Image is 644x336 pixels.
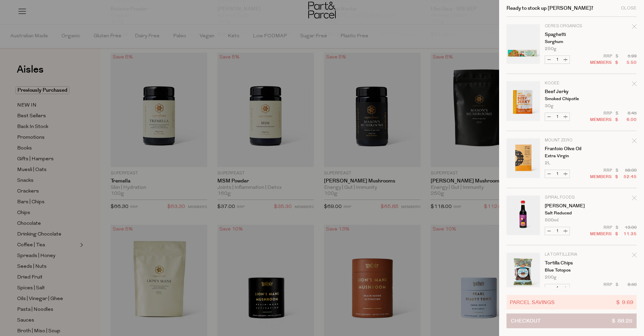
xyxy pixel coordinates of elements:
[632,23,637,32] div: Remove Spaghetti
[545,154,597,158] p: Extra Virgin
[545,204,597,208] a: [PERSON_NAME]
[632,80,637,89] div: Remove Beef Jerky
[545,138,597,142] p: Mount Zero
[545,261,597,265] a: Tortilla Chips
[545,32,597,37] a: Spaghetti
[545,89,597,94] a: Beef Jerky
[545,146,597,151] a: Frantoio Olive Oil
[616,298,633,306] span: $ 9.69
[545,47,556,51] span: 250g
[545,196,597,200] p: Spiral Foods
[545,24,597,28] p: Ceres Organics
[612,314,632,328] span: $ 88.25
[545,218,558,222] span: 500ml
[632,137,637,146] div: Remove Frantoio Olive Oil
[545,40,597,44] p: Sorghum
[506,313,637,328] button: Checkout$ 88.25
[545,211,597,215] p: Salt Reduced
[545,253,597,257] p: La Tortilleria
[545,275,556,280] span: 200g
[545,104,553,108] span: 30g
[632,252,637,261] div: Remove Tortilla Chips
[510,298,555,306] span: Parcel Savings
[553,56,561,64] input: QTY Spaghetti
[506,6,593,11] h2: Ready to stock up [PERSON_NAME]?
[545,97,597,101] p: Smoked Chipotle
[553,227,561,235] input: QTY Tamari
[545,161,550,165] span: 2L
[545,81,597,85] p: KOOEE
[511,314,541,328] span: Checkout
[553,113,561,121] input: QTY Beef Jerky
[621,6,637,10] div: Close
[545,268,597,272] p: Blue Totopos
[553,284,561,292] input: QTY Tortilla Chips
[632,195,637,204] div: Remove Tamari
[553,170,561,178] input: QTY Frantoio Olive Oil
